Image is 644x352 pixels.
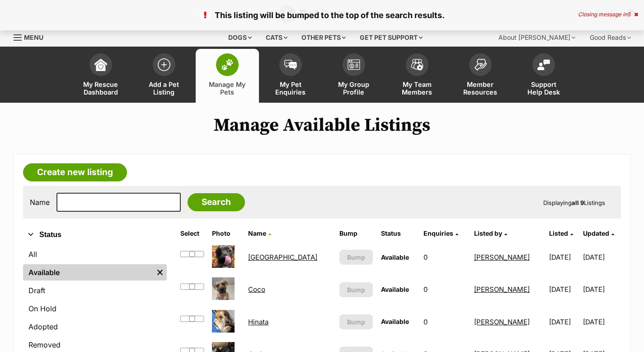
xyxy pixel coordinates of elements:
a: Create new listing [23,163,127,181]
td: [DATE] [545,242,583,273]
div: Dogs [222,29,258,47]
th: Status [377,226,419,241]
span: Listed by [474,229,502,237]
a: Coco [248,285,265,294]
span: Available [381,285,409,293]
span: Bump [347,317,365,327]
div: Good Reads [583,29,637,47]
span: Listed [549,229,568,237]
td: [DATE] [545,306,583,338]
a: Manage My Pets [196,49,259,103]
td: 0 [420,242,470,273]
span: Support Help Desk [523,81,564,96]
span: Manage My Pets [207,81,248,96]
img: add-pet-listing-icon-0afa8454b4691262ce3f59096e99ab1cd57d4a30225e0717b998d2c9b9846f56.svg [158,58,170,71]
span: 5 [627,11,630,18]
img: dashboard-icon-eb2f2d2d3e046f16d808141f083e7271f6b2e854fb5c12c21221c1fb7104beca.svg [94,58,107,71]
div: Other pets [295,29,352,47]
span: My Rescue Dashboard [80,81,121,96]
td: 0 [420,306,470,338]
a: Draft [23,282,167,299]
a: Remove filter [153,264,167,281]
td: [DATE] [583,242,620,273]
a: Menu [14,29,50,45]
span: Member Resources [460,81,501,96]
a: Support Help Desk [512,49,575,103]
span: Bump [347,252,365,262]
a: Member Resources [449,49,512,103]
a: Updated [583,229,614,237]
th: Bump [336,226,376,241]
a: My Team Members [385,49,449,103]
td: 0 [420,274,470,305]
img: member-resources-icon-8e73f808a243e03378d46382f2149f9095a855e16c252ad45f914b54edf8863c.svg [474,58,487,71]
a: [PERSON_NAME] [474,253,530,262]
button: Bump [339,250,373,265]
img: group-profile-icon-3fa3cf56718a62981997c0bc7e787c4b2cf8bcc04b72c1350f741eb67cf2f40e.svg [348,59,360,70]
a: On Hold [23,300,167,317]
label: Name [30,198,50,206]
span: My Group Profile [334,81,374,96]
a: Listed by [474,229,507,237]
button: Bump [339,282,373,297]
img: manage-my-pets-icon-02211641906a0b7f246fdf0571729dbe1e7629f14944591b6c1af311fb30b64b.svg [221,59,234,71]
span: Available [381,318,409,325]
span: Menu [24,33,43,41]
div: Get pet support [353,29,429,47]
a: [GEOGRAPHIC_DATA] [248,253,317,262]
a: [PERSON_NAME] [474,285,530,294]
a: Hinata [248,318,268,326]
span: Bump [347,285,365,295]
span: Add a Pet Listing [144,81,184,96]
td: [DATE] [583,306,620,338]
td: [DATE] [545,274,583,305]
th: Select [177,226,208,241]
a: Adopted [23,319,167,335]
a: All [23,246,167,262]
span: translation missing: en.admin.listings.index.attributes.enquiries [423,229,453,237]
button: Bump [339,314,373,329]
a: My Group Profile [322,49,385,103]
span: Name [248,229,266,237]
a: [PERSON_NAME] [474,318,530,326]
div: Closing message in [578,11,638,18]
a: Listed [549,229,573,237]
strong: all 9 [572,199,584,206]
span: Updated [583,229,609,237]
img: help-desk-icon-fdf02630f3aa405de69fd3d07c3f3aa587a6932b1a1747fa1d2bba05be0121f9.svg [537,59,550,70]
div: About [PERSON_NAME] [492,29,582,47]
span: Displaying Listings [543,199,605,206]
span: Available [381,253,409,261]
th: Photo [208,226,244,241]
span: My Pet Enquiries [270,81,311,96]
a: My Pet Enquiries [259,49,322,103]
img: pet-enquiries-icon-7e3ad2cf08bfb03b45e93fb7055b45f3efa6380592205ae92323e6603595dc1f.svg [284,60,297,70]
a: Available [23,264,153,281]
button: Status [23,229,167,241]
a: My Rescue Dashboard [69,49,132,103]
p: This listing will be bumped to the top of the search results. [9,9,635,21]
a: Name [248,229,271,237]
td: [DATE] [583,274,620,305]
input: Search [188,193,245,211]
div: Cats [259,29,294,47]
a: Enquiries [423,229,458,237]
img: team-members-icon-5396bd8760b3fe7c0b43da4ab00e1e3bb1a5d9ba89233759b79545d2d3fc5d0d.svg [411,59,423,71]
span: My Team Members [397,81,437,96]
a: Add a Pet Listing [132,49,196,103]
